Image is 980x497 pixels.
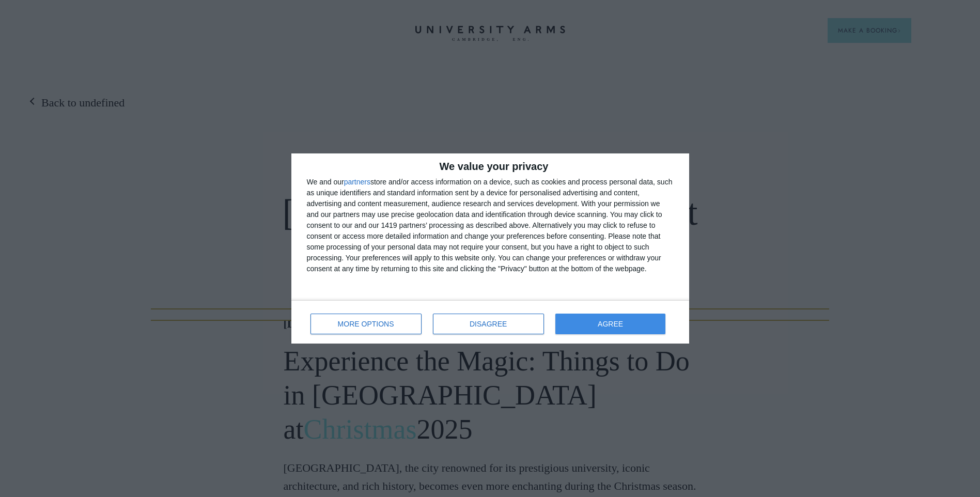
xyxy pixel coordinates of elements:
[291,153,689,344] div: qc-cmp2-ui
[310,314,422,334] button: MORE OPTIONS
[307,161,674,172] h2: We value your privacy
[555,314,666,334] button: AGREE
[433,314,544,334] button: DISAGREE
[470,320,507,328] span: DISAGREE
[307,177,674,274] div: We and our store and/or access information on a device, such as cookies and process personal data...
[344,178,370,185] button: partners
[598,320,623,328] span: AGREE
[338,320,394,328] span: MORE OPTIONS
